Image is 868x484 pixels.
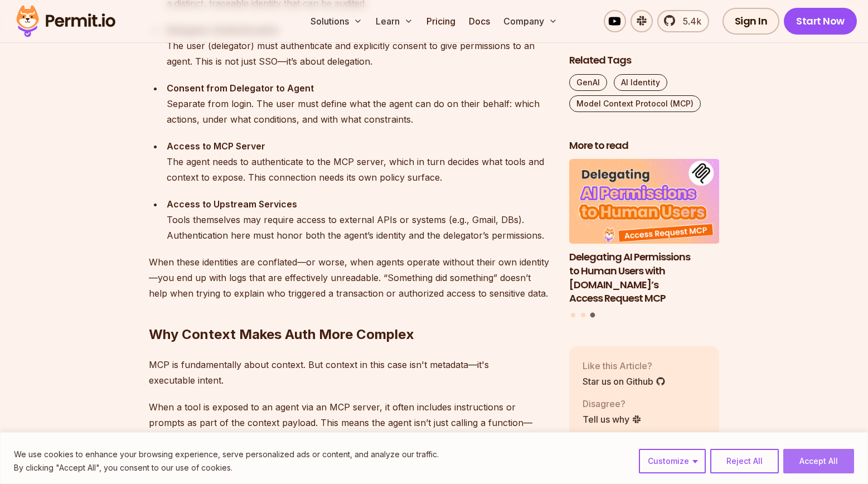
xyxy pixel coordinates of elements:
[167,80,551,127] div: Separate from login. The user must define what the agent can do on their behalf: which actions, u...
[581,313,585,317] button: Go to slide 2
[676,14,701,28] span: 5.4k
[583,397,642,410] p: Disagree?
[783,449,854,473] button: Accept All
[590,313,595,318] button: Go to slide 3
[569,74,607,91] a: GenAI
[464,10,494,32] a: Docs
[499,10,562,32] button: Company
[710,449,779,473] button: Reject All
[569,139,720,153] h2: More to read
[569,159,720,306] li: 3 of 3
[569,54,720,67] h2: Related Tags
[614,74,667,91] a: AI Identity
[167,141,265,152] strong: Access to MCP Server
[422,10,460,32] a: Pricing
[167,83,314,94] strong: Consent from Delegator to Agent
[167,138,551,185] div: The agent needs to authenticate to the MCP server, which in turn decides what tools and context t...
[583,375,666,388] a: Star us on Github
[149,357,551,388] p: MCP is fundamentally about context. But context in this case isn't metadata—it's executable intent.
[149,281,551,343] h2: Why Context Makes Auth More Complex
[583,359,666,372] p: Like this Article?
[167,22,551,69] div: The user (delegator) must authenticate and explicitly consent to give permissions to an agent. Th...
[571,313,575,317] button: Go to slide 1
[149,399,551,462] p: When a tool is exposed to an agent via an MCP server, it often includes instructions or prompts a...
[569,250,720,306] h3: Delegating AI Permissions to Human Users with [DOMAIN_NAME]’s Access Request MCP
[784,8,857,35] a: Start Now
[167,196,551,243] div: Tools themselves may require access to external APIs or systems (e.g., Gmail, DBs). Authenticatio...
[14,448,439,461] p: We use cookies to enhance your browsing experience, serve personalized ads or content, and analyz...
[722,8,780,35] a: Sign In
[167,199,297,210] strong: Access to Upstream Services
[11,2,120,40] img: Permit logo
[657,10,709,32] a: 5.4k
[583,413,642,426] a: Tell us why
[569,159,720,244] img: Delegating AI Permissions to Human Users with Permit.io’s Access Request MCP
[569,159,720,320] div: Posts
[149,254,551,301] p: When these identities are conflated—or worse, when agents operate without their own identity—you ...
[371,10,418,32] button: Learn
[569,159,720,306] a: Delegating AI Permissions to Human Users with Permit.io’s Access Request MCPDelegating AI Permiss...
[639,449,706,473] button: Customize
[14,461,439,475] p: By clicking "Accept All", you consent to our use of cookies.
[569,95,701,112] a: Model Context Protocol (MCP)
[306,10,367,32] button: Solutions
